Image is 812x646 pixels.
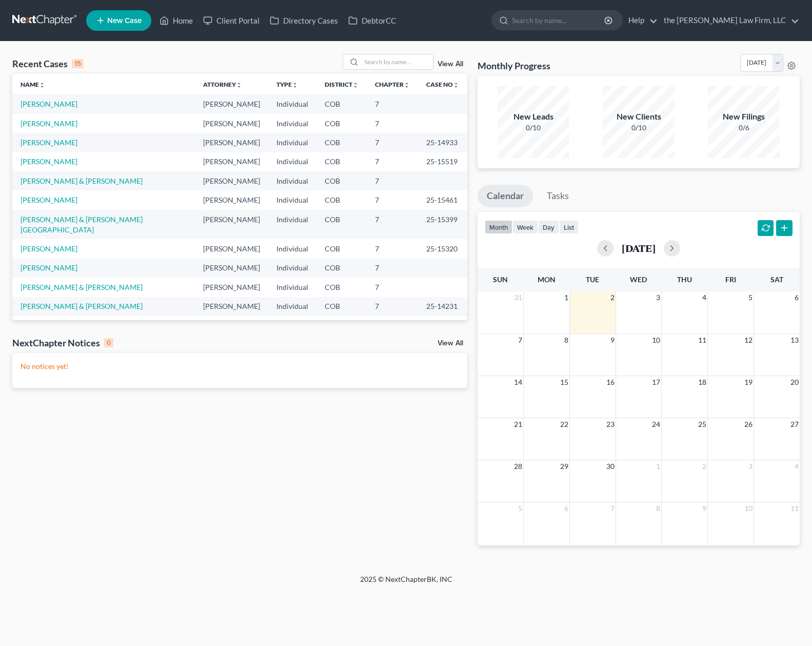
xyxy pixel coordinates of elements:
[418,316,467,335] td: 25-14770
[538,220,559,234] button: day
[268,239,316,258] td: Individual
[453,82,459,88] i: unfold_more
[198,11,265,30] a: Client Portal
[651,376,661,388] span: 17
[367,133,418,152] td: 7
[563,334,569,346] span: 8
[195,94,268,113] td: [PERSON_NAME]
[352,82,359,88] i: unfold_more
[517,334,523,346] span: 7
[478,185,533,207] a: Calendar
[21,119,77,128] a: [PERSON_NAME]
[195,316,268,335] td: [PERSON_NAME]
[316,171,367,190] td: COB
[316,152,367,171] td: COB
[292,82,298,88] i: unfold_more
[12,337,113,349] div: NextChapter Notices
[195,239,268,258] td: [PERSON_NAME]
[586,275,599,284] span: Tue
[770,275,783,284] span: Sat
[630,275,647,284] span: Wed
[538,185,578,207] a: Tasks
[605,418,616,430] span: 23
[513,291,523,304] span: 31
[268,259,316,278] td: Individual
[21,157,77,166] a: [PERSON_NAME]
[747,460,754,473] span: 3
[316,210,367,239] td: COB
[513,376,523,388] span: 14
[485,220,512,234] button: month
[603,111,675,123] div: New Clients
[265,11,343,30] a: Directory Cases
[418,239,467,258] td: 25-15320
[651,334,661,346] span: 10
[743,376,754,388] span: 19
[559,460,569,473] span: 29
[418,133,467,152] td: 25-14933
[367,171,418,190] td: 7
[21,263,77,272] a: [PERSON_NAME]
[418,152,467,171] td: 25-15519
[493,275,508,284] span: Sun
[478,60,550,72] h3: Monthly Progress
[743,334,754,346] span: 12
[195,152,268,171] td: [PERSON_NAME]
[697,334,707,346] span: 11
[268,190,316,209] td: Individual
[367,259,418,278] td: 7
[361,54,433,69] input: Search by name...
[316,297,367,316] td: COB
[418,210,467,239] td: 25-15399
[701,502,707,515] span: 9
[512,11,606,30] input: Search by name...
[268,316,316,335] td: Individual
[651,418,661,430] span: 24
[659,11,799,30] a: the [PERSON_NAME] Law Firm, LLC
[708,111,780,123] div: New Filings
[701,460,707,473] span: 2
[559,376,569,388] span: 15
[701,291,707,304] span: 4
[12,57,84,70] div: Recent Cases
[21,81,45,88] a: Nameunfold_more
[517,502,523,515] span: 5
[747,291,754,304] span: 5
[418,190,467,209] td: 25-15461
[268,210,316,239] td: Individual
[609,291,616,304] span: 2
[195,171,268,190] td: [PERSON_NAME]
[794,460,800,473] span: 4
[154,11,198,30] a: Home
[438,61,463,68] a: View All
[195,297,268,316] td: [PERSON_NAME]
[538,275,556,284] span: Mon
[21,283,143,291] a: [PERSON_NAME] & [PERSON_NAME]
[195,259,268,278] td: [PERSON_NAME]
[725,275,736,284] span: Fri
[789,418,800,430] span: 27
[655,502,661,515] span: 8
[268,94,316,113] td: Individual
[236,82,242,88] i: unfold_more
[195,190,268,209] td: [PERSON_NAME]
[367,297,418,316] td: 7
[316,133,367,152] td: COB
[21,215,143,234] a: [PERSON_NAME] & [PERSON_NAME][GEOGRAPHIC_DATA]
[498,123,569,133] div: 0/10
[708,123,780,133] div: 0/6
[375,81,410,88] a: Chapterunfold_more
[367,152,418,171] td: 7
[789,502,800,515] span: 11
[316,316,367,335] td: COB
[21,302,143,310] a: [PERSON_NAME] & [PERSON_NAME]
[107,17,142,25] span: New Case
[513,418,523,430] span: 21
[21,100,77,108] a: [PERSON_NAME]
[513,460,523,473] span: 28
[316,190,367,209] td: COB
[512,220,538,234] button: week
[563,502,569,515] span: 6
[789,334,800,346] span: 13
[789,376,800,388] span: 20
